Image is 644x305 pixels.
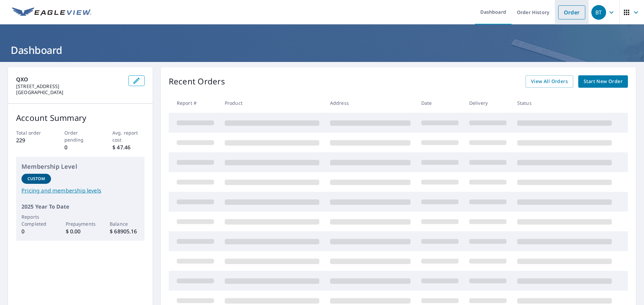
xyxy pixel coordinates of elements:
[110,227,139,235] p: $ 68905.16
[526,75,573,88] a: View All Orders
[416,93,464,113] th: Date
[12,7,91,17] img: EV Logo
[325,93,416,113] th: Address
[112,143,145,151] p: $ 47.46
[16,112,145,124] p: Account Summary
[531,77,568,86] span: View All Orders
[28,176,45,182] p: Custom
[64,143,97,151] p: 0
[512,93,617,113] th: Status
[578,75,628,88] a: Start New Order
[169,75,225,88] p: Recent Orders
[8,43,636,57] h1: Dashboard
[16,89,123,95] p: [GEOGRAPHIC_DATA]
[21,227,51,235] p: 0
[21,203,139,211] p: 2025 Year To Date
[16,83,123,89] p: [STREET_ADDRESS]
[16,136,48,144] p: 229
[21,186,139,195] a: Pricing and membership levels
[16,75,123,83] p: QXO
[16,129,48,136] p: Total order
[66,227,95,235] p: $ 0.00
[219,93,325,113] th: Product
[64,129,97,143] p: Order pending
[21,162,139,171] p: Membership Level
[169,93,219,113] th: Report #
[591,5,606,20] div: BT
[110,220,139,227] p: Balance
[21,213,51,227] p: Reports Completed
[464,93,512,113] th: Delivery
[584,77,623,86] span: Start New Order
[558,5,585,19] a: Order
[112,129,145,143] p: Avg. report cost
[66,220,95,227] p: Prepayments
